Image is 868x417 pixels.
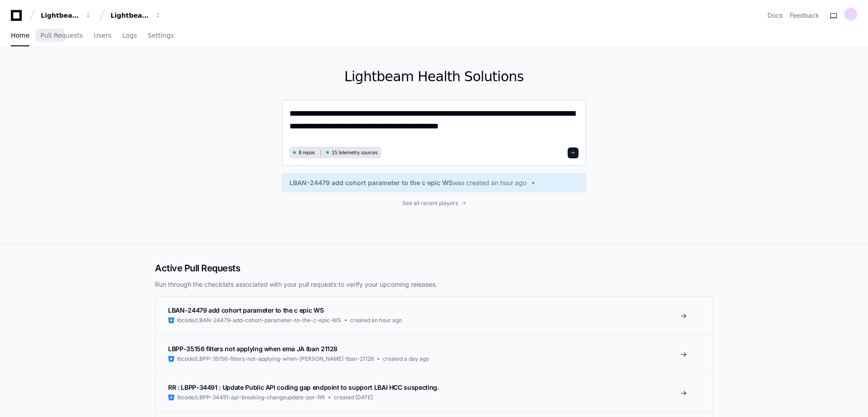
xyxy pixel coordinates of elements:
[11,25,29,46] a: Home
[155,297,713,335] a: LBAN-24479 add cohort parameter to the c epic WSlbcode/LBAN-24479-add-cohort-parameter-to-the-c-e...
[383,355,429,363] span: created a day ago
[767,11,782,20] a: Docs
[334,394,373,401] span: created [DATE]
[350,317,402,324] span: created an hour ago
[111,11,149,20] div: Lightbeam Health Solutions
[289,178,579,187] a: LBAN-24479 add cohort parameter to the c epic WSwas created an hour ago
[155,262,713,275] h2: Active Pull Requests
[148,25,174,46] a: Settings
[122,33,137,38] span: Logs
[177,317,341,324] span: lbcode/LBAN-24479-add-cohort-parameter-to-the-c-epic-WS
[790,11,819,20] button: Feedback
[282,69,586,85] h1: Lightbeam Health Solutions
[40,25,82,46] a: Pull Requests
[289,178,453,187] span: LBAN-24479 add cohort parameter to the c epic WS
[94,25,111,46] a: Users
[94,33,111,38] span: Users
[168,306,323,314] span: LBAN-24479 add cohort parameter to the c epic WS
[177,355,374,363] span: lbcode/LBPP-35156-filters-not-applying-when-[PERSON_NAME]-lban-21128
[37,7,95,24] button: Lightbeam Health
[168,345,338,353] span: LBPP-35156 filters not applying when ema JA lban 21128
[168,383,439,391] span: RR : LBPP-34491 : Update Public API coding gap endpoint to support LBAI HCC suspecting.
[155,280,713,289] p: Run through the checklists associated with your pull requests to verify your upcoming releases.
[332,149,377,156] span: 15 telemetry sources
[155,373,713,412] a: RR : LBPP-34491 : Update Public API coding gap endpoint to support LBAI HCC suspecting.lbcode/LBP...
[299,149,315,156] span: 8 repos
[402,200,458,207] span: See all recent players
[177,394,325,401] span: lbcode/LBPP-34491-api-breaking-changeupdate-por-RR
[11,33,29,38] span: Home
[107,7,165,24] button: Lightbeam Health Solutions
[453,178,526,187] span: was created an hour ago
[148,33,174,38] span: Settings
[122,25,137,46] a: Logs
[282,200,586,207] a: See all recent players
[41,11,80,20] div: Lightbeam Health
[155,335,713,373] a: LBPP-35156 filters not applying when ema JA lban 21128lbcode/LBPP-35156-filters-not-applying-when...
[40,33,82,38] span: Pull Requests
